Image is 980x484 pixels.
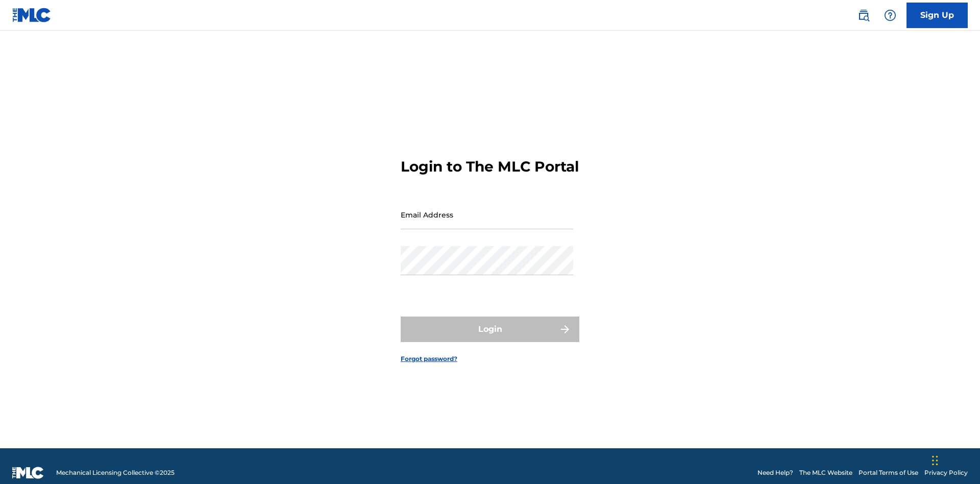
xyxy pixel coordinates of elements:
a: Need Help? [757,468,793,477]
a: Portal Terms of Use [859,468,918,477]
iframe: Chat Widget [929,435,980,484]
img: help [884,9,896,21]
h3: Login to The MLC Portal [401,158,579,176]
img: MLC Logo [12,8,52,22]
div: Help [880,5,900,26]
img: logo [12,467,44,479]
a: The MLC Website [799,468,852,477]
a: Sign Up [906,3,968,28]
img: search [857,9,870,21]
div: Drag [932,445,938,476]
a: Forgot password? [401,354,457,364]
a: Public Search [853,5,874,26]
span: Mechanical Licensing Collective © 2025 [56,468,175,477]
a: Privacy Policy [924,468,968,477]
